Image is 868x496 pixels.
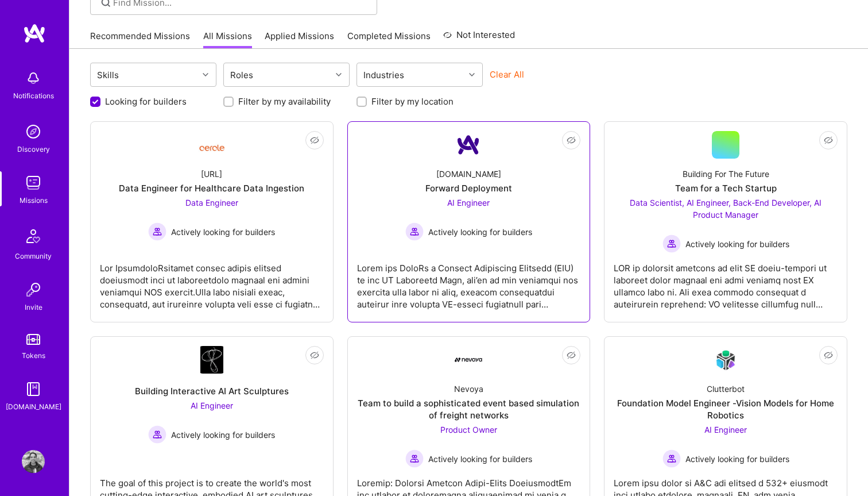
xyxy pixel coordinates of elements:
[490,68,524,80] button: Clear All
[447,198,490,207] span: AI Engineer
[171,429,275,441] span: Actively looking for builders
[22,67,45,90] img: bell
[371,95,454,107] label: Filter by my location
[824,136,833,145] i: icon EyeClosed
[824,351,833,360] i: icon EyeClosed
[94,67,122,83] div: Skills
[707,383,745,395] div: Clutterbot
[105,95,187,107] label: Looking for builders
[455,357,482,362] img: Company Logo
[148,222,166,241] img: Actively looking for builders
[203,30,252,49] a: All Missions
[347,30,431,49] a: Completed Missions
[357,253,581,310] div: Lorem ips DoloRs a Consect Adipiscing Elitsedd (EIU) te inc UT Laboreetd Magn, ali’en ad min veni...
[148,425,166,444] img: Actively looking for builders
[100,131,324,313] a: Company Logo[URL]Data Engineer for Healthcare Data IngestionData Engineer Actively looking for bu...
[265,30,334,49] a: Applied Missions
[685,453,789,465] span: Actively looking for builders
[440,425,497,435] span: Product Owner
[614,131,838,313] a: Building For The FutureTeam for a Tech StartupData Scientist, AI Engineer, Back-End Developer, AI...
[22,378,45,401] img: guide book
[22,120,45,143] img: discovery
[26,334,40,345] img: tokens
[25,301,42,313] div: Invite
[361,67,407,83] div: Industries
[22,450,45,473] img: User Avatar
[683,168,769,180] div: Building For The Future
[310,136,319,145] i: icon EyeClosed
[171,226,275,238] span: Actively looking for builders
[185,198,238,207] span: Data Engineer
[19,450,48,473] a: User Avatar
[405,222,424,241] img: Actively looking for builders
[227,67,256,83] div: Roles
[428,453,532,465] span: Actively looking for builders
[203,72,208,78] i: icon Chevron
[357,131,581,313] a: Company Logo[DOMAIN_NAME]Forward DeploymentAI Engineer Actively looking for buildersActively look...
[90,30,190,49] a: Recommended Missions
[614,253,838,310] div: LOR ip dolorsit ametcons ad elit SE doeiu-tempori ut laboreet dolor magnaal eni admi veniamq nost...
[336,72,342,78] i: icon Chevron
[662,449,681,468] img: Actively looking for builders
[22,349,45,362] div: Tokens
[198,136,226,155] img: Company Logo
[469,72,475,78] i: icon Chevron
[191,401,233,410] span: AI Engineer
[704,425,747,435] span: AI Engineer
[135,385,289,397] div: Building Interactive AI Art Sculptures
[22,171,45,194] img: teamwork
[455,131,482,159] img: Company Logo
[712,347,739,374] img: Company Logo
[405,449,424,468] img: Actively looking for builders
[425,182,512,194] div: Forward Deployment
[238,95,331,107] label: Filter by my availability
[567,136,576,145] i: icon EyeClosed
[22,278,45,301] img: Invite
[357,397,581,421] div: Team to build a sophisticated event based simulation of freight networks
[17,143,50,155] div: Discovery
[454,383,483,395] div: Nevoya
[675,182,777,194] div: Team for a Tech Startup
[443,28,515,49] a: Not Interested
[13,90,54,102] div: Notifications
[6,401,61,413] div: [DOMAIN_NAME]
[15,250,52,262] div: Community
[100,253,324,310] div: Lor IpsumdoloRsitamet consec adipis elitsed doeiusmodt inci ut laboreetdolo magnaal eni admini ve...
[201,168,222,180] div: [URL]
[662,234,681,253] img: Actively looking for builders
[428,226,532,238] span: Actively looking for builders
[310,351,319,360] i: icon EyeClosed
[630,198,821,220] span: Data Scientist, AI Engineer, Back-End Developer, AI Product Manager
[23,23,46,44] img: logo
[20,222,47,250] img: Community
[567,351,576,360] i: icon EyeClosed
[119,182,304,194] div: Data Engineer for Healthcare Data Ingestion
[685,238,789,250] span: Actively looking for builders
[436,168,501,180] div: [DOMAIN_NAME]
[20,194,48,206] div: Missions
[200,346,223,374] img: Company Logo
[614,397,838,421] div: Foundation Model Engineer -Vision Models for Home Robotics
